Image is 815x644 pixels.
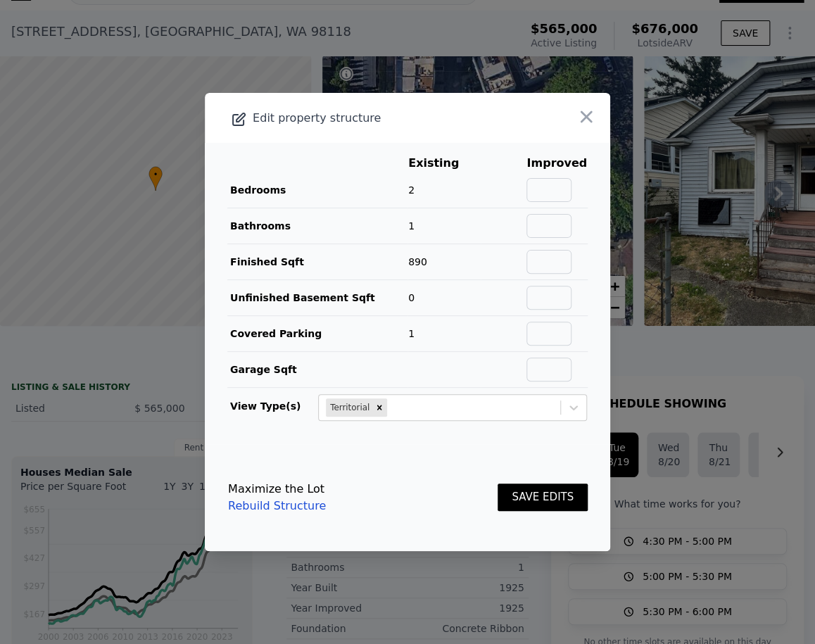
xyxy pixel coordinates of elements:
span: 1 [408,328,415,339]
td: Bedrooms [227,172,407,208]
div: Maximize the Lot [228,481,326,498]
button: SAVE EDITS [498,484,588,511]
th: Existing [407,154,481,172]
div: Remove Territorial [372,398,387,417]
td: Garage Sqft [227,352,407,388]
span: 0 [408,292,415,303]
td: Unfinished Basement Sqft [227,280,407,316]
div: Territorial [326,398,372,417]
span: 890 [408,256,427,267]
td: Bathrooms [227,208,407,244]
td: View Type(s) [227,388,317,422]
span: 1 [408,220,415,232]
span: 2 [408,184,415,196]
a: Rebuild Structure [228,498,326,514]
th: Improved [526,154,588,172]
td: Finished Sqft [227,244,407,280]
div: Edit property structure [205,108,529,128]
td: Covered Parking [227,316,407,352]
